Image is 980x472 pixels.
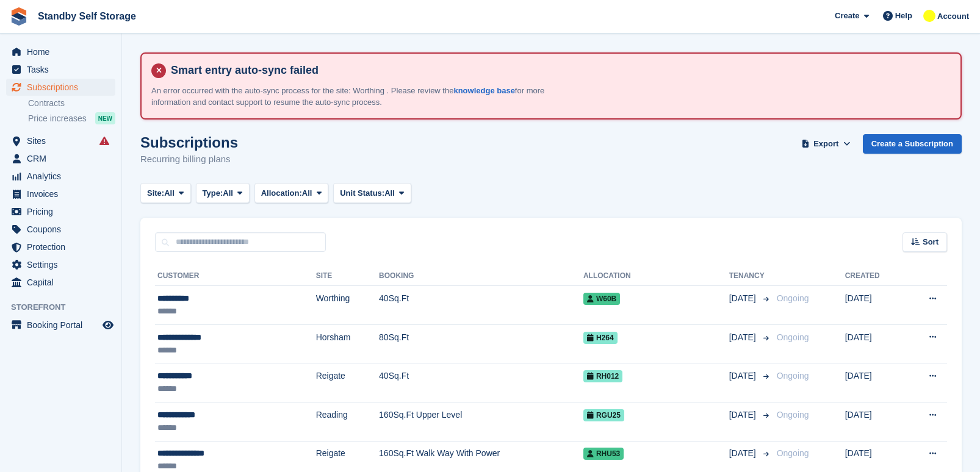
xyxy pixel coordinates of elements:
td: Horsham [316,324,379,363]
th: Tenancy [729,266,772,286]
span: Subscriptions [27,79,100,96]
span: Export [813,138,838,150]
span: Settings [27,256,100,273]
a: menu [6,79,115,96]
a: knowledge base [453,86,514,95]
span: [DATE] [729,370,758,382]
td: 160Sq.Ft Upper Level [379,402,583,441]
span: Account [937,10,969,23]
h4: Smart entry auto-sync failed [166,63,951,77]
span: Site: [147,187,164,199]
button: Export [799,134,853,154]
a: menu [6,150,115,167]
span: Ongoing [777,371,809,381]
button: Unit Status: All [333,183,411,203]
span: Sites [27,132,100,149]
a: Preview store [101,318,115,332]
a: Create a Subscription [863,134,962,154]
a: menu [6,256,115,273]
span: Price increases [28,113,87,124]
td: [DATE] [845,402,904,441]
span: RGU25 [583,409,624,421]
td: Reigate [316,363,379,402]
button: Allocation: All [254,183,329,203]
span: [DATE] [729,292,758,305]
div: NEW [95,112,115,124]
span: Storefront [11,301,121,313]
span: All [384,187,395,199]
h1: Subscriptions [140,134,238,151]
span: Ongoing [777,448,809,458]
a: menu [6,61,115,78]
span: Booking Portal [27,316,100,334]
a: menu [6,43,115,60]
span: Pricing [27,203,100,220]
span: Unit Status: [340,187,384,199]
td: 40Sq.Ft [379,363,583,402]
span: Type: [203,187,223,199]
a: menu [6,168,115,185]
span: Ongoing [777,332,809,342]
p: Recurring billing plans [140,152,238,166]
span: All [164,187,175,199]
img: stora-icon-8386f47178a22dfd0bd8f6a31ec36ba5ce8667c1dd55bd0f319d3a0aa187defe.svg [10,7,28,26]
button: Site: All [140,183,191,203]
span: Sort [923,236,939,248]
span: Capital [27,274,100,291]
a: menu [6,132,115,149]
span: [DATE] [729,409,758,421]
td: [DATE] [845,324,904,363]
a: Price increases NEW [28,112,115,125]
a: menu [6,221,115,238]
a: menu [6,238,115,256]
td: [DATE] [845,286,904,325]
th: Created [845,266,904,286]
td: [DATE] [845,363,904,402]
td: 80Sq.Ft [379,324,583,363]
span: Ongoing [777,410,809,420]
span: Create [835,10,859,22]
span: Allocation: [261,187,302,199]
span: Ongoing [777,293,809,303]
span: Tasks [27,61,100,78]
p: An error occurred with the auto-sync process for the site: Worthing . Please review the for more ... [151,85,578,109]
th: Site [316,266,379,286]
span: CRM [27,150,100,167]
span: H264 [583,332,618,344]
span: W60B [583,293,620,305]
th: Allocation [583,266,729,286]
a: Standby Self Storage [33,6,141,26]
span: Help [895,10,912,22]
span: All [302,187,312,199]
span: Invoices [27,185,100,202]
span: RHU53 [583,448,624,460]
button: Type: All [196,183,250,203]
a: menu [6,274,115,291]
span: RH012 [583,370,622,382]
i: Smart entry sync failures have occurred [99,136,109,146]
span: Coupons [27,221,100,238]
a: Contracts [28,98,115,109]
td: Reading [316,402,379,441]
span: Home [27,43,100,60]
span: [DATE] [729,331,758,344]
img: Glenn Fisher [923,10,935,22]
span: Analytics [27,168,100,185]
span: [DATE] [729,447,758,460]
a: menu [6,203,115,220]
span: Protection [27,238,100,256]
th: Customer [155,266,316,286]
span: All [223,187,233,199]
td: 40Sq.Ft [379,286,583,325]
th: Booking [379,266,583,286]
td: Worthing [316,286,379,325]
a: menu [6,185,115,202]
a: menu [6,316,115,334]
